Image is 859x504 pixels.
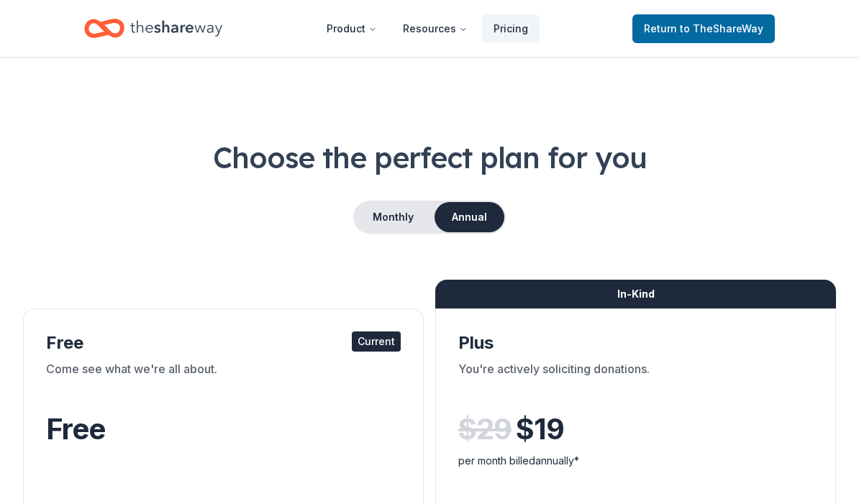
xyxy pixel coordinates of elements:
div: You're actively soliciting donations. [458,360,813,400]
span: $ 19 [516,409,564,449]
div: Come see what we're all about. [46,360,401,400]
button: Annual [435,202,504,232]
button: Resources [391,14,479,43]
button: Monthly [355,202,432,232]
button: Product [315,14,388,43]
div: In-Kind [435,280,836,308]
span: Return [644,20,763,37]
nav: Main [315,12,540,45]
a: Returnto TheShareWay [632,14,775,43]
div: per month billed annually* [458,452,813,469]
a: Pricing [482,14,540,43]
div: Free [46,331,401,354]
span: Free [46,411,105,446]
div: Current [352,331,401,352]
span: to TheShareWay [680,22,763,35]
div: Plus [458,331,813,354]
a: Home [84,12,222,45]
h1: Choose the perfect plan for you [23,137,836,178]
